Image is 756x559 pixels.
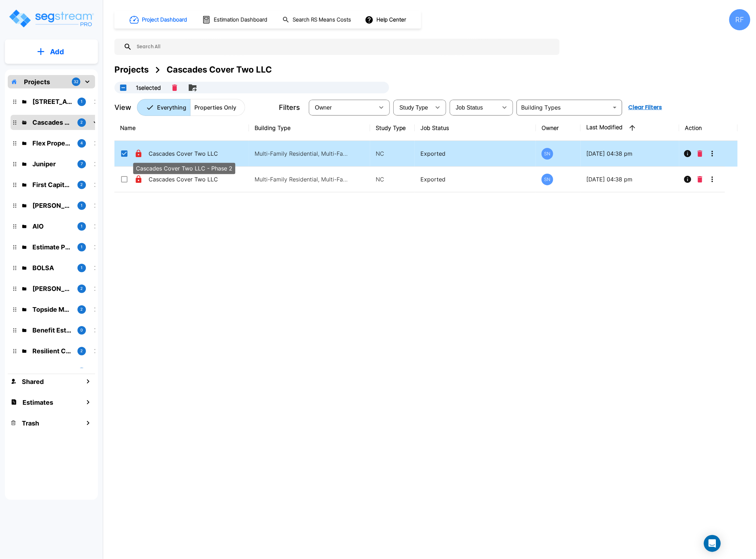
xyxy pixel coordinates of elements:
[280,13,355,27] button: Search RS Means Costs
[456,105,483,111] span: Job Status
[32,97,72,106] p: 138 Polecat Lane
[74,79,79,85] p: 32
[581,115,679,141] th: Last Modified
[695,147,705,161] button: Delete
[681,172,695,186] button: Info
[81,348,83,354] p: 2
[114,115,249,141] th: Name
[363,13,409,26] button: Help Center
[81,119,83,125] p: 2
[32,118,72,127] p: Cascades Cover Two LLC
[81,306,83,312] p: 2
[32,263,72,273] p: BOLSA
[415,115,536,141] th: Job Status
[149,149,219,158] p: Cascades Cover Two LLC - Phase 2
[315,105,332,111] span: Owner
[420,149,530,158] p: Exported
[137,99,245,116] div: Platform
[132,39,556,55] input: Search All
[186,81,200,95] button: Move
[293,16,351,24] h1: Search RS Means Costs
[705,172,719,186] button: More-Options
[5,42,98,62] button: Add
[149,175,219,184] p: Cascades Cover Two LLC - Phase 3
[249,115,370,141] th: Building Type
[32,180,72,190] p: First Capital Advisors
[116,81,130,95] button: UnSelectAll
[114,63,149,76] div: Projects
[626,100,665,114] button: Clear Filters
[136,164,232,173] p: Cascades Cover Two LLC - Phase 2
[32,242,72,252] p: Estimate Property
[81,182,83,188] p: 2
[586,175,674,184] p: [DATE] 04:38 pm
[190,99,245,116] button: Properties Only
[81,99,83,105] p: 1
[451,98,498,117] div: Select
[81,286,83,292] p: 2
[142,16,187,24] h1: Project Dashboard
[22,377,44,386] h1: Shared
[32,284,72,293] p: Gindi
[729,9,750,30] div: RF
[8,8,94,29] img: Logo
[542,174,553,185] div: SN
[32,159,72,169] p: Juniper
[81,140,83,146] p: 4
[519,103,608,112] input: Building Types
[81,161,83,167] p: 7
[167,63,272,76] div: Cascades Cover Two LLC
[32,138,72,148] p: Flex Properties
[199,12,271,27] button: Estimation Dashboard
[136,83,161,92] p: 1 selected
[255,175,350,184] p: Multi-Family Residential, Multi-Family Residential, Multi-Family Residential, Multi-Family Reside...
[681,147,695,161] button: Info
[24,77,50,87] p: Projects
[704,535,721,552] div: Open Intercom Messenger
[194,103,236,112] p: Properties Only
[32,222,72,231] p: AIO
[310,98,374,117] div: Select
[22,418,39,428] h1: Trash
[81,265,83,271] p: 1
[81,203,83,209] p: 1
[81,327,83,333] p: 0
[586,149,674,158] p: [DATE] 04:38 pm
[32,325,72,335] p: Benefit Estimate
[420,175,530,184] p: Exported
[127,12,191,27] button: Project Dashboard
[81,223,83,229] p: 1
[376,175,409,184] p: NC
[370,115,415,141] th: Study Type
[32,346,72,356] p: Resilient Cap Partners
[695,172,705,186] button: Delete
[157,103,186,112] p: Everything
[395,98,431,117] div: Select
[542,148,553,160] div: SN
[32,367,72,377] p: Civitas at Crowley
[279,102,300,113] p: Filters
[400,105,428,111] span: Study Type
[114,102,131,113] p: View
[679,115,738,141] th: Action
[81,244,83,250] p: 1
[255,149,350,158] p: Multi-Family Residential, Multi-Family Residential, Multi-Family Residential, Multi-Family Reside...
[214,16,267,24] h1: Estimation Dashboard
[23,398,53,407] h1: Estimates
[610,103,620,112] button: Open
[137,99,190,116] button: Everything
[705,147,719,161] button: More-Options
[536,115,581,141] th: Owner
[50,46,64,57] p: Add
[32,305,72,314] p: Topside Marinas
[376,149,409,158] p: NC
[32,201,72,210] p: Kessler Rental
[169,82,180,94] button: Delete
